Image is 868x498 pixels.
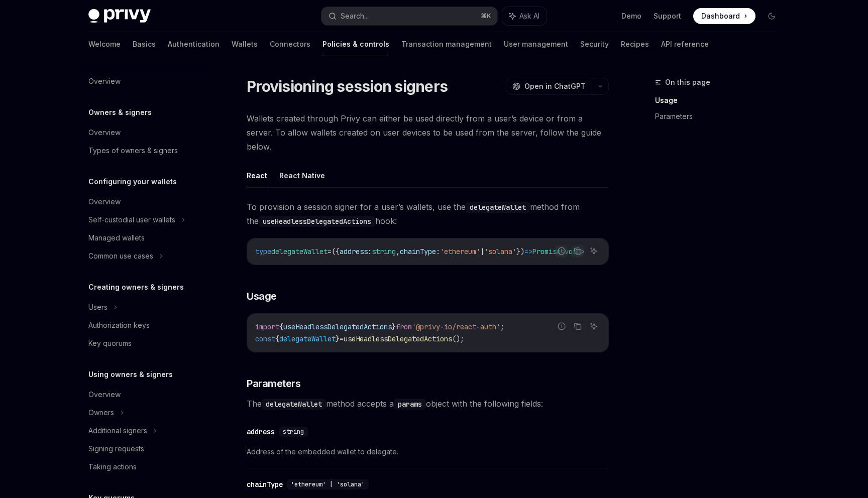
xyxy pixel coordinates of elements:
a: Overview [80,193,209,211]
a: Authentication [168,32,220,56]
span: (); [452,334,464,343]
span: } [392,322,396,331]
div: Overview [88,389,121,401]
a: Signing requests [80,440,209,458]
a: Taking actions [80,458,209,476]
h5: Using owners & signers [88,368,173,381]
span: } [336,334,340,343]
div: Taking actions [88,461,137,473]
button: Ask AI [587,320,600,333]
a: Policies & controls [322,32,389,56]
button: React Native [279,164,325,187]
code: delegateWallet [466,202,530,213]
span: delegateWallet [271,247,328,256]
a: User management [504,32,568,56]
div: chainType [247,479,283,489]
a: Usage [655,92,788,108]
span: const [255,334,275,343]
a: Managed wallets [80,229,209,247]
a: Welcome [88,32,121,56]
a: Overview [80,386,209,404]
span: Promise [532,247,561,256]
span: ; [500,322,504,331]
a: Parameters [655,108,788,125]
span: Address of the embedded wallet to delegate. [247,446,609,458]
span: = [328,247,332,256]
button: React [247,164,267,187]
span: 'ethereum' [440,247,480,256]
span: 'ethereum' | 'solana' [291,480,365,488]
span: => [524,247,532,256]
span: }) [516,247,524,256]
a: Wallets [232,32,258,56]
span: import [255,322,279,331]
span: Wallets created through Privy can either be used directly from a user’s device or from a server. ... [247,111,609,154]
a: Security [580,32,609,56]
a: Support [654,11,681,21]
span: Open in ChatGPT [524,81,586,91]
a: Dashboard [693,8,755,24]
span: Parameters [247,377,300,391]
button: Report incorrect code [555,244,568,258]
span: 'solana' [484,247,516,256]
a: Types of owners & signers [80,142,209,160]
span: Ask AI [519,11,539,21]
a: Overview [80,72,209,90]
button: Report incorrect code [555,320,568,333]
div: Overview [88,75,121,87]
span: useHeadlessDelegatedActions [283,322,392,331]
span: address [340,247,368,256]
button: Ask AI [587,244,600,258]
button: Copy the contents from the code block [571,244,584,258]
code: delegateWallet [262,399,326,410]
code: params [394,399,426,410]
a: Transaction management [401,32,492,56]
span: '@privy-io/react-auth' [412,322,500,331]
h1: Provisioning session signers [247,77,448,95]
span: | [480,247,484,256]
span: ⌘ K [481,12,491,20]
span: , [396,247,400,256]
span: : [436,247,440,256]
button: Copy the contents from the code block [571,320,584,333]
a: Overview [80,123,209,142]
a: Authorization keys [80,316,209,334]
span: useHeadlessDelegatedActions [344,334,452,343]
div: Signing requests [88,443,144,455]
div: Search... [341,10,369,22]
h5: Owners & signers [88,106,152,118]
button: Ask AI [502,7,547,25]
span: To provision a session signer for a user’s wallets, use the method from the hook: [247,200,609,228]
a: Demo [621,11,641,21]
a: Connectors [270,32,310,56]
a: Recipes [621,32,649,56]
div: Users [88,301,107,313]
span: type [255,247,271,256]
span: string [283,428,304,436]
span: chainType [400,247,436,256]
h5: Creating owners & signers [88,281,184,293]
a: API reference [661,32,709,56]
a: Key quorums [80,334,209,352]
div: Managed wallets [88,232,145,244]
div: address [247,427,275,437]
a: Basics [133,32,156,56]
h5: Configuring your wallets [88,176,177,188]
span: { [275,334,279,343]
code: useHeadlessDelegatedActions [259,216,375,227]
button: Open in ChatGPT [506,78,592,95]
div: Common use cases [88,250,153,262]
div: Self-custodial user wallets [88,214,175,226]
div: Types of owners & signers [88,145,178,157]
div: Key quorums [88,337,132,349]
div: Overview [88,196,121,208]
span: from [396,322,412,331]
span: delegateWallet [279,334,336,343]
button: Toggle dark mode [764,8,780,24]
span: string [372,247,396,256]
span: ({ [332,247,340,256]
span: Dashboard [701,11,740,21]
span: The method accepts a object with the following fields: [247,397,609,411]
div: Owners [88,407,114,419]
span: Usage [247,289,277,303]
